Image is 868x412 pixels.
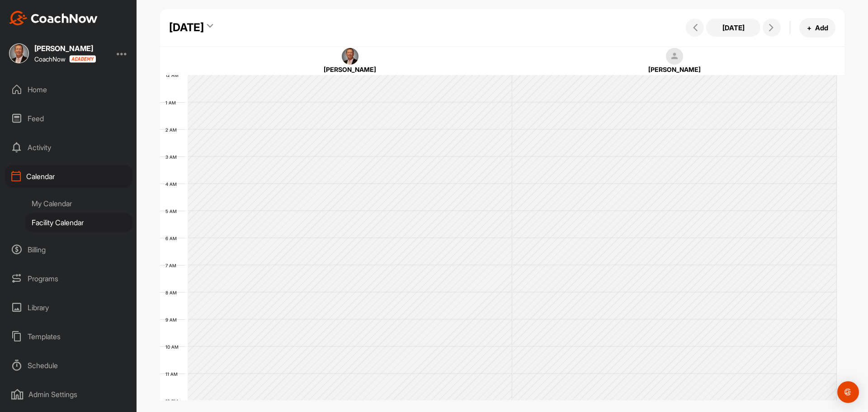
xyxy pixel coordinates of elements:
img: square_default-ef6cabf814de5a2bf16c804365e32c732080f9872bdf737d349900a9daf73cf9.png [666,48,683,65]
div: Feed [5,107,132,130]
div: Billing [5,238,132,261]
div: 1 AM [160,100,185,105]
img: CoachNow acadmey [69,55,96,63]
img: CoachNow [9,11,98,25]
div: 12 PM [160,398,187,404]
div: Schedule [5,354,132,377]
div: Library [5,296,132,319]
div: Open Intercom Messenger [837,381,859,403]
div: Programs [5,267,132,290]
div: Activity [5,136,132,159]
div: 2 AM [160,127,186,133]
div: [DATE] [169,19,204,36]
div: 3 AM [160,154,186,160]
div: [PERSON_NAME] [538,65,811,74]
div: [PERSON_NAME] [214,65,486,74]
div: 4 AM [160,181,186,187]
div: 5 AM [160,208,186,214]
button: +Add [799,18,835,38]
div: Admin Settings [5,383,132,406]
div: 6 AM [160,236,186,241]
div: My Calendar [25,194,132,213]
div: 9 AM [160,317,186,322]
div: 10 AM [160,344,188,350]
div: Home [5,78,132,101]
div: Calendar [5,165,132,188]
span: + [807,23,811,33]
div: CoachNow [34,55,96,63]
div: Facility Calendar [25,213,132,232]
div: 8 AM [160,290,186,295]
div: 7 AM [160,263,185,268]
div: [PERSON_NAME] [34,45,96,52]
button: [DATE] [706,19,760,37]
img: square_5c67e2a3c3147c27b86610585b90044c.jpg [342,48,359,65]
div: 12 AM [160,72,188,78]
div: 11 AM [160,371,187,377]
div: Templates [5,325,132,348]
img: square_5c67e2a3c3147c27b86610585b90044c.jpg [9,43,29,63]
